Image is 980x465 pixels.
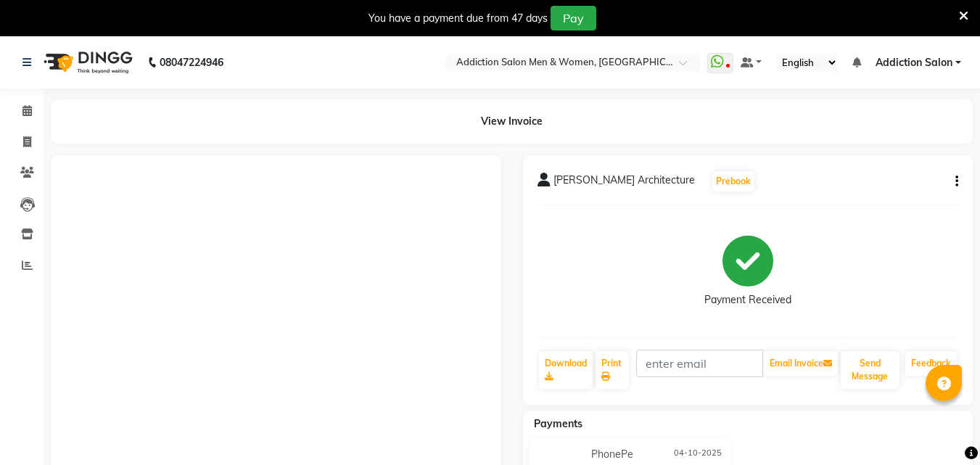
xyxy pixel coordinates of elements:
span: Addiction Salon [876,55,952,70]
button: Prebook [712,171,754,192]
span: PhonePe [591,447,633,462]
a: Print [596,351,629,389]
img: logo [37,42,136,83]
div: View Invoice [51,99,973,144]
div: You have a payment due from 47 days [368,11,548,26]
a: Download [539,351,593,389]
span: [PERSON_NAME] Architecture [553,173,695,193]
a: Feedback [905,351,957,376]
button: Pay [551,6,596,30]
button: Email Invoice [764,351,838,376]
b: 08047224946 [160,42,223,83]
span: 04-10-2025 [674,447,722,462]
span: Payments [534,417,582,430]
input: enter email [636,350,763,377]
div: Payment Received [704,292,791,308]
button: Send Message [841,351,899,389]
iframe: chat widget [919,407,965,450]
